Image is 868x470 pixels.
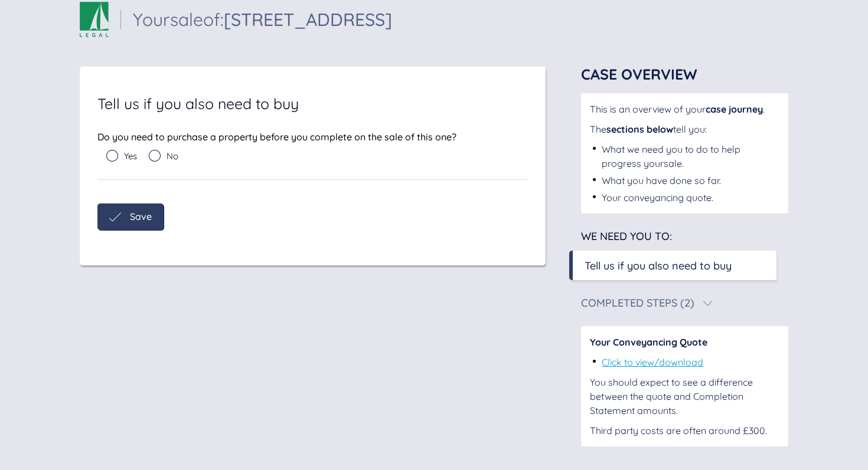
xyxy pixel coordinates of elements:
[590,423,779,438] div: Third party costs are often around £300.
[590,375,779,418] div: You should expect to see a difference between the quote and Completion Statement amounts.
[224,8,392,31] span: [STREET_ADDRESS]
[124,152,137,160] span: Yes
[602,173,721,188] div: What you have done so far.
[706,103,763,115] span: case journey
[585,258,732,274] div: Tell us if you also need to buy
[590,336,707,348] span: Your Conveyancing Quote
[606,123,673,135] span: sections below
[602,356,703,368] a: Click to view/download
[97,96,299,111] span: Tell us if you also need to buy
[130,211,152,222] span: Save
[602,142,779,170] div: What we need you to do to help progress your sale .
[581,298,694,308] div: Completed Steps (2)
[167,152,178,160] span: No
[590,122,779,136] div: The tell you:
[590,102,779,116] div: This is an overview of your .
[602,190,713,205] div: Your conveyancing quote.
[581,65,697,83] span: Case Overview
[133,11,392,28] div: Your sale of:
[97,131,456,143] span: Do you need to purchase a property before you complete on the sale of this one?
[581,229,672,243] span: We need you to:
